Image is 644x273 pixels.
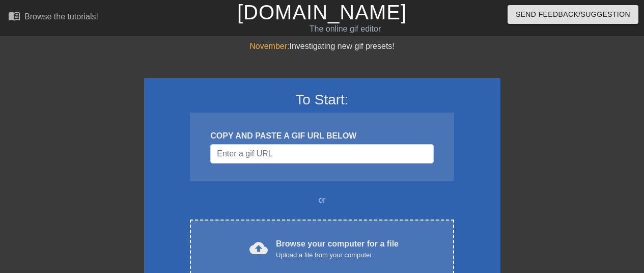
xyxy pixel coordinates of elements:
[276,238,399,260] div: Browse your computer for a file
[508,5,638,24] button: Send Feedback/Suggestion
[8,10,20,22] span: menu_book
[249,239,268,257] span: cloud_upload
[144,40,500,52] div: Investigating new gif presets!
[210,144,433,163] input: Username
[220,23,471,35] div: The online gif editor
[249,42,289,50] span: November:
[24,12,98,21] div: Browse the tutorials!
[276,250,399,260] div: Upload a file from your computer
[8,10,98,25] a: Browse the tutorials!
[210,130,433,142] div: COPY AND PASTE A GIF URL BELOW
[171,194,474,206] div: or
[237,1,407,23] a: [DOMAIN_NAME]
[516,8,630,21] span: Send Feedback/Suggestion
[157,91,487,108] h3: To Start:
